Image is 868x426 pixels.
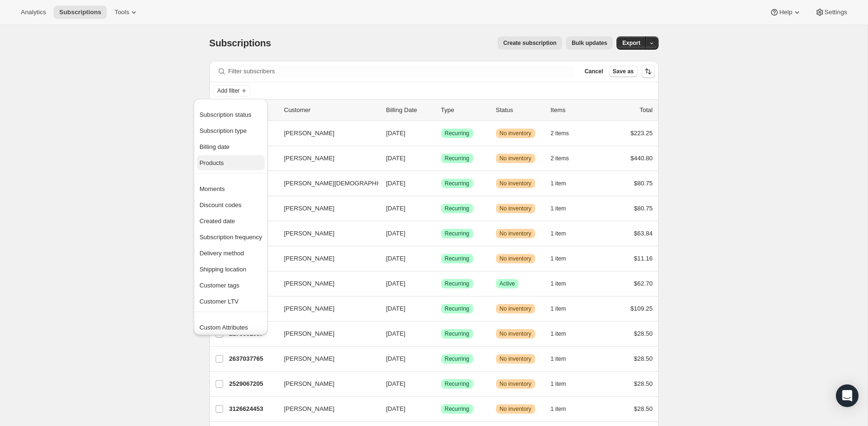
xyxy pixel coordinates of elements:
[581,66,607,77] button: Cancel
[284,204,335,213] span: [PERSON_NAME]
[551,405,566,413] span: 1 item
[278,176,373,191] button: [PERSON_NAME][DEMOGRAPHIC_DATA]
[213,85,251,96] button: Add filter
[229,352,653,365] div: 2637037765[PERSON_NAME][DATE]SuccessRecurringWarningNo inventory1 item$28.50
[496,105,543,115] p: Status
[551,202,577,215] button: 1 item
[631,155,653,162] span: $440.80
[613,68,634,75] span: Save as
[59,9,101,16] span: Subscriptions
[386,180,406,187] span: [DATE]
[284,329,335,339] span: [PERSON_NAME]
[609,66,638,77] button: Save as
[584,68,603,75] span: Cancel
[551,277,577,290] button: 1 item
[500,305,531,313] span: No inventory
[500,330,531,338] span: No inventory
[228,65,575,78] input: Filter subscribers
[825,9,847,16] span: Settings
[551,130,569,137] span: 2 items
[278,401,373,417] button: [PERSON_NAME]
[551,230,566,237] span: 1 item
[278,326,373,341] button: [PERSON_NAME]
[229,402,653,416] div: 3126624453[PERSON_NAME][DATE]SuccessRecurringWarningNo inventory1 item$28.50
[284,379,335,389] span: [PERSON_NAME]
[500,255,531,262] span: No inventory
[229,252,653,265] div: 1678835909[PERSON_NAME][DATE]SuccessRecurringWarningNo inventory1 item$11.16
[551,252,577,265] button: 1 item
[386,105,434,115] p: Billing Date
[200,266,246,273] span: Shipping location
[631,305,653,312] span: $109.25
[634,330,653,337] span: $28.50
[217,87,240,95] span: Add filter
[445,155,469,162] span: Recurring
[278,301,373,316] button: [PERSON_NAME]
[551,180,566,187] span: 1 item
[497,36,562,50] button: Create subscription
[779,9,792,16] span: Help
[200,298,239,305] span: Customer LTV
[229,177,653,190] div: 9036595397[PERSON_NAME][DEMOGRAPHIC_DATA][DATE]SuccessRecurringWarningNo inventory1 item$80.75
[200,185,225,192] span: Moments
[200,111,252,118] span: Subscription status
[200,159,224,166] span: Products
[622,39,640,47] span: Export
[386,255,406,262] span: [DATE]
[114,9,129,16] span: Tools
[229,152,653,165] div: 5227446469[PERSON_NAME][DATE]SuccessRecurringWarningNo inventory2 items$440.80
[386,305,406,312] span: [DATE]
[21,9,46,16] span: Analytics
[634,205,653,212] span: $80.75
[278,376,373,391] button: [PERSON_NAME]
[386,155,406,162] span: [DATE]
[284,105,379,115] p: Customer
[634,280,653,287] span: $62.70
[109,6,144,19] button: Tools
[836,384,859,407] div: Open Intercom Messenger
[229,377,653,391] div: 2529067205[PERSON_NAME][DATE]SuccessRecurringWarningNo inventory1 item$28.50
[386,330,406,337] span: [DATE]
[386,205,406,212] span: [DATE]
[278,226,373,241] button: [PERSON_NAME]
[284,154,335,163] span: [PERSON_NAME]
[445,205,469,212] span: Recurring
[278,276,373,291] button: [PERSON_NAME]
[634,180,653,187] span: $80.75
[445,305,469,313] span: Recurring
[386,230,406,237] span: [DATE]
[284,279,335,288] span: [PERSON_NAME]
[284,354,335,364] span: [PERSON_NAME]
[551,205,566,212] span: 1 item
[551,380,566,388] span: 1 item
[634,380,653,387] span: $28.50
[229,354,277,364] p: 2637037765
[200,127,247,134] span: Subscription type
[229,202,653,215] div: 2133885125[PERSON_NAME][DATE]SuccessRecurringWarningNo inventory1 item$80.75
[278,251,373,266] button: [PERSON_NAME]
[278,351,373,366] button: [PERSON_NAME]
[200,201,242,209] span: Discount codes
[445,280,469,287] span: Recurring
[229,105,653,115] div: IDCustomerBilling DateTypeStatusItemsTotal
[500,155,531,162] span: No inventory
[200,217,235,225] span: Created date
[229,404,277,414] p: 3126624453
[53,6,107,19] button: Subscriptions
[809,6,853,19] button: Settings
[278,201,373,216] button: [PERSON_NAME]
[551,155,569,162] span: 2 items
[209,38,271,48] span: Subscriptions
[572,39,607,47] span: Bulk updates
[441,105,488,115] div: Type
[284,129,335,138] span: [PERSON_NAME]
[445,230,469,237] span: Recurring
[566,36,613,50] button: Bulk updates
[445,405,469,413] span: Recurring
[284,254,335,263] span: [PERSON_NAME]
[551,352,577,365] button: 1 item
[551,377,577,391] button: 1 item
[500,180,531,187] span: No inventory
[500,230,531,237] span: No inventory
[551,255,566,262] span: 1 item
